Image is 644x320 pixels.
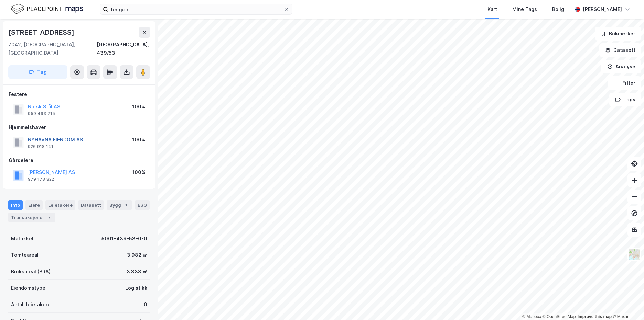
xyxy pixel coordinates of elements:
[28,111,55,116] div: 959 493 715
[127,267,147,276] div: 3 338 ㎡
[78,200,104,210] div: Datasett
[122,202,129,208] div: 1
[11,267,51,276] div: Bruksareal (BRA)
[11,284,45,292] div: Eiendomstype
[11,3,83,15] img: logo.f888ab2527a4732fd821a326f86c7f29.svg
[608,76,641,90] button: Filter
[8,213,55,222] div: Transaksjoner
[8,65,67,79] button: Tag
[8,27,76,38] div: [STREET_ADDRESS]
[9,156,150,164] div: Gårdeiere
[28,176,54,182] div: 979 173 822
[9,123,150,132] div: Hjemmelshaver
[97,41,150,57] div: [GEOGRAPHIC_DATA], 439/53
[132,103,146,111] div: 100%
[107,200,132,210] div: Bygg
[25,200,43,210] div: Eiere
[11,300,51,309] div: Antall leietakere
[610,287,644,320] div: Kontrollprogram for chat
[601,60,641,73] button: Analyse
[543,314,576,319] a: OpenStreetMap
[522,314,541,319] a: Mapbox
[578,314,612,319] a: Improve this map
[132,136,146,144] div: 100%
[8,200,23,210] div: Info
[487,5,497,13] div: Kart
[512,5,537,13] div: Mine Tags
[599,43,641,57] button: Datasett
[101,235,147,243] div: 5001-439-53-0-0
[9,90,150,99] div: Festere
[8,41,97,57] div: 7042, [GEOGRAPHIC_DATA], [GEOGRAPHIC_DATA]
[125,284,147,292] div: Logistikk
[552,5,564,13] div: Bolig
[11,235,33,243] div: Matrikkel
[595,27,641,41] button: Bokmerker
[609,93,641,106] button: Tags
[45,200,75,210] div: Leietakere
[132,168,146,176] div: 100%
[610,287,644,320] iframe: Chat Widget
[583,5,622,13] div: [PERSON_NAME]
[127,251,147,259] div: 3 982 ㎡
[135,200,150,210] div: ESG
[28,144,53,149] div: 926 918 141
[108,4,284,14] input: Søk på adresse, matrikkel, gårdeiere, leietakere eller personer
[11,251,39,259] div: Tomteareal
[46,214,53,221] div: 7
[144,300,147,309] div: 0
[628,248,641,261] img: Z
